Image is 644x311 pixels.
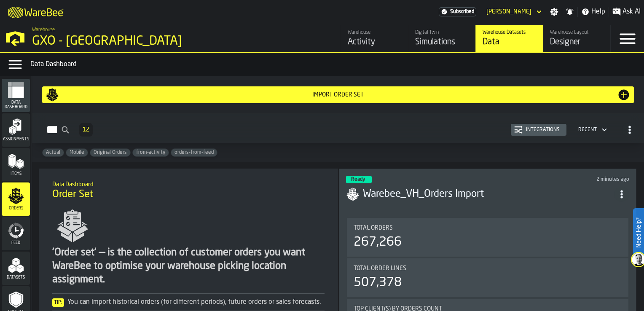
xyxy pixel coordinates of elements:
[133,150,169,155] span: from-activity
[3,56,27,73] label: button-toggle-Data Menu
[348,29,401,35] div: Warehouse
[550,36,604,48] div: Designer
[562,8,577,16] label: button-toggle-Notifications
[408,25,475,52] a: link-to-/wh/i/a3c616c1-32a4-47e6-8ca0-af4465b04030/simulations
[354,235,402,250] div: 267,266
[578,127,597,133] div: DropdownMenuValue-4
[52,297,325,307] div: You can import historical orders (for different periods), future orders or sales forecasts.
[46,175,331,206] div: title-Order Set
[450,9,474,15] span: Subscribed
[76,123,96,137] div: ButtonLoadMore-Load More-Prev-First-Last
[2,241,30,245] span: Feed
[591,7,605,17] span: Help
[547,8,562,16] label: button-toggle-Settings
[354,275,402,290] div: 507,378
[351,177,365,182] span: Ready
[2,148,30,182] li: menu Items
[354,265,406,272] span: Total Order Lines
[59,91,617,98] div: Import Order Set
[52,180,325,188] h2: Sub Title
[2,182,30,216] li: menu Orders
[2,172,30,176] span: Items
[634,209,643,256] label: Need Help?
[511,124,566,136] button: button-Integrations
[354,225,393,231] span: Total Orders
[347,218,628,257] div: stat-Total Orders
[415,29,469,35] div: Digital Twin
[623,7,641,17] span: Ask AI
[66,150,88,155] span: Mobile
[341,25,408,52] a: link-to-/wh/i/a3c616c1-32a4-47e6-8ca0-af4465b04030/feed/
[347,258,628,297] div: stat-Total Order Lines
[486,8,531,15] div: DropdownMenuValue-Jade Webb
[475,25,543,52] a: link-to-/wh/i/a3c616c1-32a4-47e6-8ca0-af4465b04030/data
[363,188,614,201] h3: Warebee_VH_Orders Import
[30,59,641,70] div: Data Dashboard
[346,176,372,183] div: status-3 2
[52,246,325,287] div: 'Order set' — is the collection of customer orders you want WareBee to optimise your warehouse pi...
[2,206,30,211] span: Orders
[32,113,644,143] h2: button-Orders
[354,265,622,272] div: Title
[52,298,64,307] span: Tip:
[52,188,93,201] span: Order Set
[543,25,610,52] a: link-to-/wh/i/a3c616c1-32a4-47e6-8ca0-af4465b04030/designer
[2,275,30,280] span: Datasets
[90,150,130,155] span: Original Orders
[483,29,536,35] div: Warehouse Datasets
[523,127,563,133] div: Integrations
[611,25,644,52] label: button-toggle-Menu
[32,34,260,49] div: GXO - [GEOGRAPHIC_DATA]
[354,225,622,231] div: Title
[2,252,30,285] li: menu Datasets
[2,113,30,147] li: menu Assignments
[171,150,217,155] span: orders-from-feed
[483,36,536,48] div: Data
[32,27,55,33] span: Warehouse
[439,7,476,16] a: link-to-/wh/i/a3c616c1-32a4-47e6-8ca0-af4465b04030/settings/billing
[43,150,64,155] span: Actual
[2,100,30,110] span: Data Dashboard
[502,177,629,182] div: Updated: 15/08/2025, 13:19:40 Created: 03/06/2025, 10:43:18
[2,217,30,251] li: menu Feed
[42,86,634,103] button: button-Import Order Set
[483,7,543,17] div: DropdownMenuValue-Jade Webb
[609,7,644,17] label: button-toggle-Ask AI
[575,125,609,135] div: DropdownMenuValue-4
[415,36,469,48] div: Simulations
[2,137,30,142] span: Assignments
[550,29,604,35] div: Warehouse Layout
[2,79,30,113] li: menu Data Dashboard
[83,127,89,133] span: 12
[348,36,401,48] div: Activity
[439,7,476,16] div: Menu Subscription
[578,7,609,17] label: button-toggle-Help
